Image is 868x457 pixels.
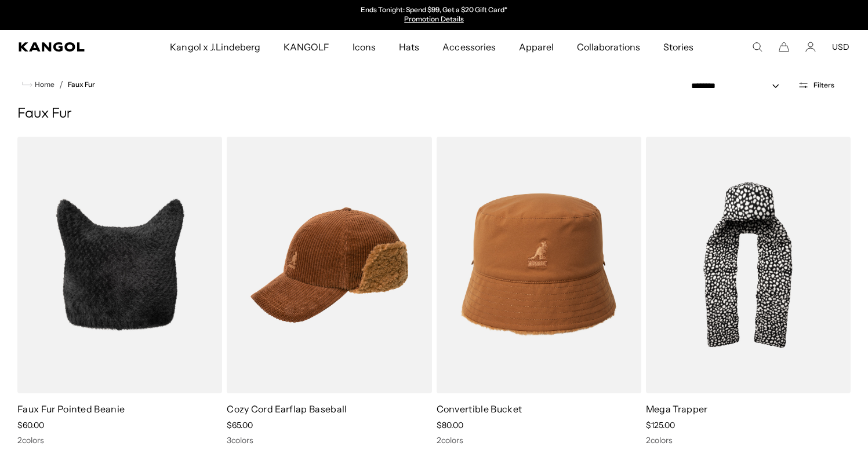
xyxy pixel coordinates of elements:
[442,30,495,64] span: Accessories
[315,6,554,24] div: 1 of 2
[17,403,125,415] a: Faux Fur Pointed Beanie
[646,420,675,430] span: $125.00
[646,435,851,445] div: 2 colors
[227,435,431,445] div: 3 colors
[68,81,95,89] a: Faux Fur
[663,30,693,64] span: Stories
[227,403,347,415] a: Cozy Cord Earflap Baseball
[805,42,816,52] a: Account
[646,137,851,393] img: Mega Trapper
[17,435,222,445] div: 2 colors
[779,42,789,52] button: Cart
[791,80,841,90] button: Open filters
[170,30,260,64] span: Kangol x J.Lindeberg
[272,30,341,64] a: KANGOLF
[565,30,652,64] a: Collaborations
[227,420,253,430] span: $65.00
[437,435,641,445] div: 2 colors
[55,78,63,92] li: /
[519,30,554,64] span: Apparel
[315,6,554,24] div: Announcement
[404,14,463,23] a: Promotion Details
[752,42,762,52] summary: Search here
[353,30,376,64] span: Icons
[158,30,272,64] a: Kangol x J.Lindeberg
[652,30,705,64] a: Stories
[17,137,222,393] img: Faux Fur Pointed Beanie
[399,30,419,64] span: Hats
[431,30,507,64] a: Accessories
[687,80,791,92] select: Sort by: Featured
[284,30,329,64] span: KANGOLF
[227,137,431,393] img: Cozy Cord Earflap Baseball
[813,81,834,89] span: Filters
[507,30,565,64] a: Apparel
[32,81,55,89] span: Home
[437,420,463,430] span: $80.00
[341,30,387,64] a: Icons
[646,403,708,415] a: Mega Trapper
[17,105,851,123] h1: Faux Fur
[315,6,554,24] slideshow-component: Announcement bar
[19,42,112,52] a: Kangol
[17,420,44,430] span: $60.00
[832,42,849,52] button: USD
[577,30,640,64] span: Collaborations
[437,403,522,415] a: Convertible Bucket
[437,137,641,393] img: Convertible Bucket
[22,79,55,90] a: Home
[361,6,507,15] p: Ends Tonight: Spend $99, Get a $20 Gift Card*
[387,30,431,64] a: Hats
